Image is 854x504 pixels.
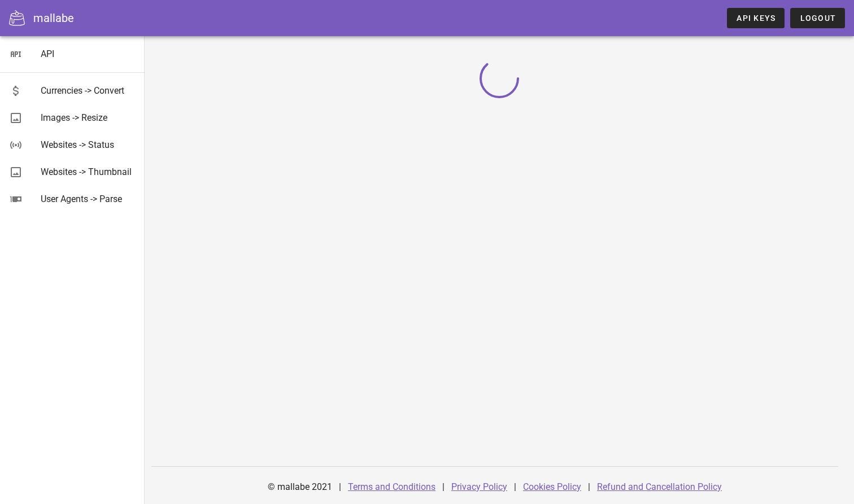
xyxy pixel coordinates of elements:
a: Refund and Cancellation Policy [597,481,722,492]
div: | [442,474,445,501]
div: Images -> Resize [41,112,136,123]
span: Logout [799,14,836,23]
a: Privacy Policy [451,481,507,492]
div: Currencies -> Convert [41,85,136,96]
div: | [339,474,341,501]
div: Websites -> Status [41,139,136,150]
button: Logout [790,8,845,28]
a: Terms and Conditions [348,481,435,492]
div: mallabe [33,10,74,27]
a: Cookies Policy [523,481,581,492]
div: Websites -> Thumbnail [41,166,136,177]
div: API [41,49,136,59]
div: © mallabe 2021 [261,474,339,501]
div: | [588,474,590,501]
div: User Agents -> Parse [41,194,136,204]
div: | [514,474,516,501]
span: API Keys [736,14,775,23]
a: API Keys [727,8,785,28]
